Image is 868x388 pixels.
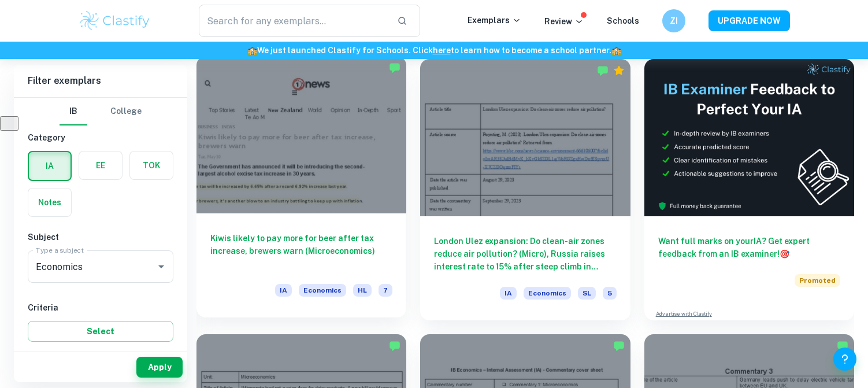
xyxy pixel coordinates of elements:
[389,62,400,73] img: Marked
[795,274,840,287] span: Promoted
[28,321,173,342] button: Select
[36,245,84,255] label: Type a subject
[656,310,712,318] a: Advertise with Clastify
[662,9,685,32] button: ZI
[29,152,71,180] button: IA
[2,44,866,57] h6: We just launched Clastify for Schools. Click to learn how to become a school partner.
[433,46,451,55] a: here
[299,284,346,297] span: Economics
[60,98,142,125] div: Filter type choice
[613,340,625,352] img: Marked
[597,65,609,76] img: Marked
[434,235,616,273] h6: London Ulez expansion: Do clean-air zones reduce air pollution? (Micro), Russia raises interest r...
[60,98,87,125] button: IB
[544,15,584,28] p: Review
[837,340,848,352] img: Marked
[500,287,517,300] span: IA
[658,235,840,260] h6: Want full marks on your IA ? Get expert feedback from an IB examiner!
[275,284,292,297] span: IA
[468,14,521,27] p: Exemplars
[130,151,173,179] button: TOK
[199,5,388,37] input: Search for any exemplars...
[603,287,617,300] span: 5
[79,151,122,179] button: EE
[644,59,854,320] a: Want full marks on yourIA? Get expert feedback from an IB examiner!PromotedAdvertise with Clastify
[613,65,625,76] div: Premium
[611,46,621,55] span: 🏫
[28,301,173,314] h6: Criteria
[353,284,372,297] span: HL
[709,10,790,31] button: UPGRADE NOW
[28,131,173,144] h6: Category
[247,46,257,55] span: 🏫
[644,59,854,216] img: Thumbnail
[780,249,789,258] span: 🎯
[524,287,571,300] span: Economics
[578,287,596,300] span: SL
[136,357,183,378] button: Apply
[28,231,173,243] h6: Subject
[667,14,681,27] h6: ZI
[14,65,187,97] h6: Filter exemplars
[153,258,169,275] button: Open
[210,232,392,270] h6: Kiwis likely to pay more for beer after tax increase, brewers warn (Microeconomics)
[196,59,406,320] a: Kiwis likely to pay more for beer after tax increase, brewers warn (Microeconomics)IAEconomicsHL7
[607,16,639,25] a: Schools
[78,9,151,32] img: Clastify logo
[379,284,392,297] span: 7
[28,189,71,216] button: Notes
[420,59,630,320] a: London Ulez expansion: Do clean-air zones reduce air pollution? (Micro), Russia raises interest r...
[833,348,856,371] button: Help and Feedback
[110,98,142,125] button: College
[389,340,400,352] img: Marked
